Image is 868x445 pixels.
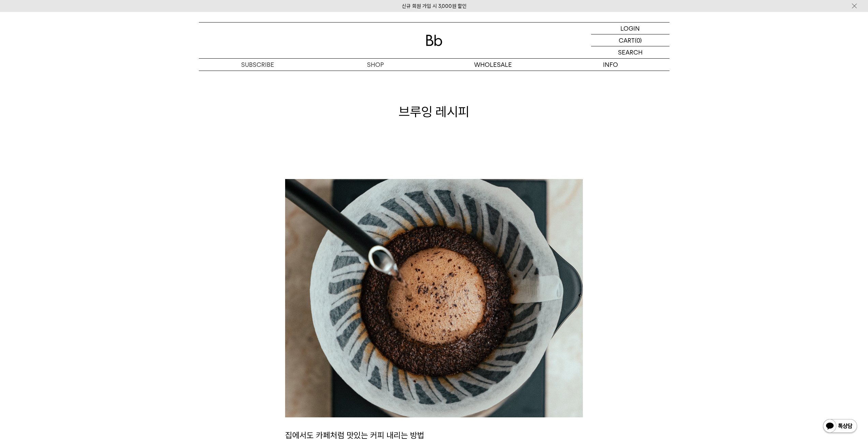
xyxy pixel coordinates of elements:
a: 신규 회원 가입 시 3,000원 할인 [402,3,467,9]
p: SEARCH [618,46,643,58]
img: 4189a716bed969d963a9df752a490e85_105402.jpg [285,179,583,417]
p: LOGIN [620,23,640,34]
img: 카카오톡 채널 1:1 채팅 버튼 [822,418,858,435]
p: WHOLESALE [434,59,552,71]
p: CART [619,34,635,46]
a: SUBSCRIBE [199,59,317,71]
img: 로고 [426,35,442,46]
span: 집에서도 카페처럼 맛있는 커피 내리는 방법 [285,430,424,440]
p: INFO [552,59,670,71]
a: CART (0) [591,34,670,46]
p: (0) [635,34,642,46]
h1: 브루잉 레시피 [199,103,670,121]
a: LOGIN [591,23,670,34]
a: SHOP [317,59,434,71]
